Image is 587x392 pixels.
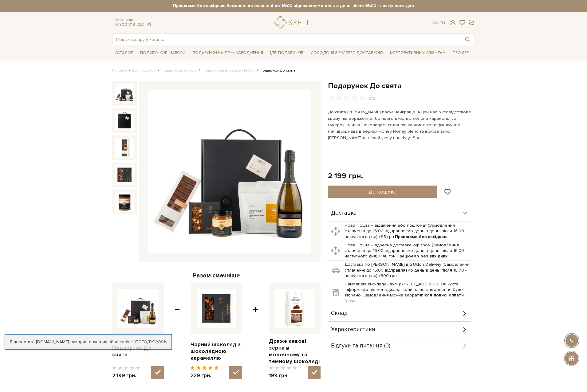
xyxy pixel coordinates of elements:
a: Вся продукція [132,68,156,73]
p: До свята [PERSON_NAME] пасує найкраще. А цей набір стовідсоткове цьому підтвердження. До нього вх... [328,109,472,141]
button: До кошика [328,186,437,198]
a: файли cookie [105,339,133,344]
span: Відгуки та питання (0) [331,343,390,349]
h1: Подарунок До свята [328,81,475,91]
a: Каталог [112,48,136,58]
img: Подарунок До свята [148,90,311,253]
span: + [175,283,180,379]
img: Подарунок До свята [115,138,134,157]
span: Характеристики [331,327,375,332]
td: Самовивіз зі складу - вул. [STREET_ADDRESS] Очікуйте інформацію від менеджера, коли ваше замовлен... [343,280,471,305]
span: 229 грн. [191,372,219,379]
span: Консультація: [115,18,152,22]
a: Корпоративним клієнтам [388,48,448,58]
b: Працюємо без вихідних. [396,253,449,259]
span: Доставка [331,210,357,216]
img: Драже кавові зерна в молочному та темному шоколаді [275,289,314,328]
span: До кошика [368,188,396,195]
a: En [439,20,445,25]
a: 0 800 319 233 [115,22,144,27]
a: telegram [145,22,152,27]
span: Склад [331,311,348,316]
input: Пошук товару у каталозі [112,34,460,45]
img: Подарунок До свята [115,165,134,185]
td: Нова Пошта – відділення або поштомат (Замовлення сплаченні до 16:00 відправляємо день в день, піс... [343,221,471,241]
span: 2 199 грн. [112,372,140,379]
div: Я дозволяю [DOMAIN_NAME] використовувати [5,339,171,345]
img: Подарунок До свята [118,289,158,328]
a: Подарункові набори на [DATE] [202,68,255,73]
a: Чорний шоколад з шоколадною карамеллю [191,341,242,362]
a: Солодощі з експрес-доставкою [308,48,385,58]
a: logo [274,16,313,29]
button: Пошук товару у каталозі [460,34,475,45]
li: Подарунок До свята [255,68,296,73]
span: | [437,20,438,25]
span: + [253,283,258,379]
a: Ідеї подарунків [268,48,306,58]
a: Про Spell [450,48,475,58]
strong: Працюємо без вихідних. Замовлення оплачені до 16:00 відправляємо день в день, після 16:00 - насту... [112,3,475,9]
a: Подарункові набори [161,68,197,73]
div: 0/5 [369,96,375,101]
img: Подарунок До свята [115,111,134,130]
div: Разом смачніше [112,272,321,280]
a: Подарункові набори [138,48,188,58]
a: Погоджуюсь [135,339,167,345]
a: Подарунок До свята [112,345,164,358]
img: Подарунок До свята [115,84,134,103]
div: 2 199 грн. [328,171,363,181]
td: Нова Пошта – адресна доставка кур'єром (Замовлення сплаченні до 16:00 відправляємо день в день, п... [343,241,471,261]
b: після повної оплати [421,292,464,298]
a: Подарунки на День народження [190,48,266,58]
a: Драже кавові зерна в молочному та темному шоколаді [269,338,321,365]
img: Подарунок До свята [115,192,134,212]
a: Головна [112,68,128,73]
img: Чорний шоколад з шоколадною карамеллю [197,289,236,328]
div: Ук [432,20,445,26]
b: Працюємо без вихідних. [395,234,447,239]
td: Доставка по [PERSON_NAME] від Uklon Delivery (Замовлення сплаченні до 16:00 відправляємо день в д... [343,261,471,280]
span: 199 грн. [269,372,297,379]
